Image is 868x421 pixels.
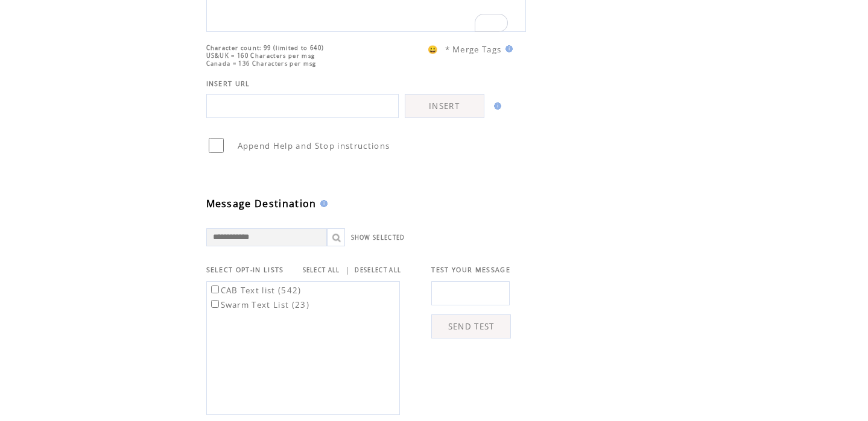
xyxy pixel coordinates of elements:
span: US&UK = 160 Characters per msg [206,52,315,60]
label: Swarm Text List (23) [209,299,310,310]
a: SEND TEST [431,314,511,338]
img: help.gif [490,102,501,110]
input: Swarm Text List (23) [211,300,219,308]
span: | [345,264,350,275]
span: INSERT URL [206,80,250,88]
input: CAB Text list (542) [211,285,219,293]
a: SELECT ALL [303,266,340,274]
a: INSERT [405,94,484,118]
span: Append Help and Stop instructions [238,140,390,151]
span: 😀 [428,44,439,55]
a: SHOW SELECTED [351,234,405,242]
span: SELECT OPT-IN LISTS [206,266,284,274]
span: TEST YOUR MESSAGE [431,266,510,274]
span: Character count: 99 (limited to 640) [206,44,325,52]
span: Canada = 136 Characters per msg [206,60,317,67]
label: CAB Text list (542) [209,285,302,296]
img: help.gif [317,200,328,207]
img: help.gif [502,45,513,52]
a: DESELECT ALL [355,266,401,274]
span: * Merge Tags [445,44,502,55]
span: Message Destination [206,197,317,210]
